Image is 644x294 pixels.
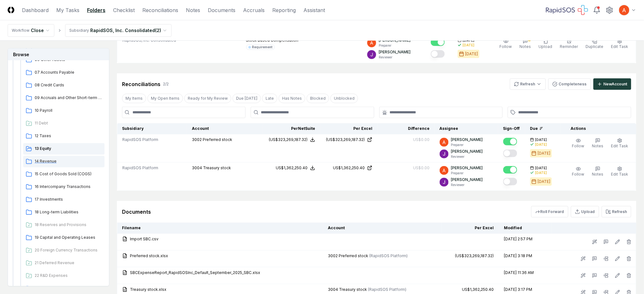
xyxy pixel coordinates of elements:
[571,206,599,217] button: Upload
[462,287,494,292] div: US$1,362,250.40
[269,137,315,143] button: (US$323,269,187.32)
[35,120,102,126] span: 11 Debt
[520,44,531,49] span: Notes
[208,6,235,14] a: Documents
[535,166,547,170] span: [DATE]
[23,270,105,282] a: 22 R&D Expenses
[535,137,547,142] span: [DATE]
[368,287,407,292] span: ( RapidSOS Platform )
[35,285,102,291] span: 23 Quality Check
[233,94,261,103] button: Due Today
[163,81,169,87] div: 2 / 2
[519,37,532,51] button: 2Notes
[559,37,580,51] button: Reminder
[122,208,151,216] div: Documents
[122,137,158,143] span: RapidSOS Platform
[203,165,231,170] span: Treasury stock
[442,223,499,234] th: Per Excel
[35,273,102,278] span: 22 R&D Expenses
[367,38,376,47] img: ACg8ocK3mdmu6YYpaRl40uhUUGu9oxSxFSb1vbjsnEih2JuwAH1PGA=s96-c
[122,270,318,276] a: SBCExpenseReport_RapidSOSInc_Default_September_2025_SBC.xlsx
[142,6,178,14] a: Reconciliations
[451,183,483,187] p: Reviewer
[35,197,102,202] span: 17 Investments
[465,51,478,57] div: [DATE]
[602,206,631,217] button: Refresh
[87,6,105,14] a: Folders
[23,156,105,167] a: 14 Revenue
[538,150,551,156] div: [DATE]
[328,253,437,259] div: 3002 Preferred stock
[23,194,105,205] a: 17 Investments
[23,67,105,78] a: 07 Accounts Payable
[252,45,273,50] div: Requirement
[276,165,315,171] button: US$1,362,250.40
[35,222,102,228] span: 18 Reserves and Provisions
[113,6,135,14] a: Checklist
[503,150,517,157] button: Mark complete
[23,105,105,117] a: 10 Payroll
[592,172,604,177] span: Notes
[35,171,102,177] span: 15 Cost of Goods Sold (COGS)
[23,232,105,244] a: 19 Capital and Operating Leases
[591,165,605,178] button: Notes
[546,5,588,15] img: RapidSOS logo
[192,137,202,142] span: 3002
[35,184,102,190] span: 16 Intercompany Transactions
[122,236,318,242] a: Import SBC.csv
[122,80,160,88] div: Reconciliations
[23,130,105,142] a: 12 Taxes
[566,126,631,131] div: Actions
[122,94,146,103] button: My Items
[23,245,105,256] a: 20 Foreign Currency Transactions
[320,123,377,134] th: Per Excel
[604,81,627,87] div: New Account
[435,123,498,134] th: Assignee
[192,165,202,170] span: 3004
[323,223,442,234] th: Account
[585,37,605,51] button: Duplicate
[122,253,318,259] a: Preferred stock.xlsx
[530,126,556,131] div: Due
[276,165,308,171] div: US$1,362,250.40
[69,28,89,33] div: Subsidiary
[548,78,591,90] button: Completeness
[593,78,631,90] button: NewAccount
[279,94,305,103] button: Has Notes
[8,24,172,37] nav: breadcrumb
[586,44,604,49] span: Duplicate
[8,49,109,60] h3: Browse
[571,165,586,178] button: Follow
[325,165,372,171] a: US$1,362,250.40
[23,207,105,218] a: 18 Long-term Liabilities
[538,37,554,51] button: Upload
[12,28,30,33] div: Workflow
[307,94,329,103] button: Blocked
[610,37,630,51] button: Edit Task
[610,165,630,178] button: Edit Task
[377,123,435,134] th: Difference
[23,80,105,91] a: 08 Credit Cards
[35,209,102,215] span: 18 Long-term Liabilities
[23,118,105,129] a: 11 Debt
[35,260,102,266] span: 21 Deferred Revenue
[379,49,410,55] p: [PERSON_NAME]
[499,223,552,234] th: Modified
[147,94,183,103] button: My Open Items
[499,251,552,267] td: [DATE] 3:18 PM
[35,235,102,240] span: 19 Capital and Operating Leases
[333,165,365,171] div: US$1,362,250.40
[611,44,628,49] span: Edit Task
[451,154,483,159] p: Reviewer
[35,70,102,75] span: 07 Accounts Payable
[611,144,628,148] span: Edit Task
[35,146,102,151] span: 13 Equity
[440,138,449,147] img: ACg8ocK3mdmu6YYpaRl40uhUUGu9oxSxFSb1vbjsnEih2JuwAH1PGA=s96-c
[431,50,445,58] button: Mark complete
[117,123,187,134] th: Subsidiary
[538,179,551,184] div: [DATE]
[413,165,430,171] div: US$0.00
[463,43,475,48] div: [DATE]
[451,137,483,143] p: [PERSON_NAME]
[451,171,483,176] p: Preparer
